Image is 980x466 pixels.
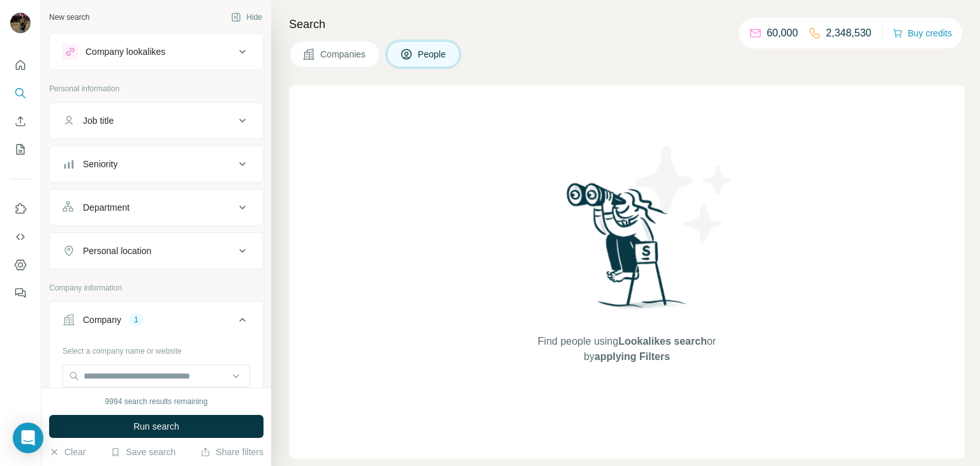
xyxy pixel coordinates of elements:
[561,179,694,322] img: Surfe Illustration - Woman searching with binoculars
[10,138,31,161] button: My lists
[49,11,89,23] div: New search
[10,253,31,276] button: Dashboard
[83,114,114,127] div: Job title
[418,48,447,61] span: People
[49,415,264,438] button: Run search
[289,15,965,33] h4: Search
[767,26,798,41] p: 60,000
[110,446,175,458] button: Save search
[524,334,729,365] span: Find people using or by
[10,197,31,220] button: Use Surfe on LinkedIn
[10,282,31,304] button: Feedback
[50,36,263,67] button: Company lookalikes
[83,201,130,214] div: Department
[105,396,208,407] div: 9994 search results remaining
[826,26,872,41] p: 2,348,530
[10,225,31,248] button: Use Surfe API
[85,45,165,58] div: Company lookalikes
[50,105,263,136] button: Job title
[129,314,144,326] div: 1
[49,83,264,94] p: Personal information
[627,137,742,252] img: Surfe Illustration - Stars
[893,24,952,42] button: Buy credits
[10,54,31,77] button: Quick start
[10,13,31,33] img: Avatar
[49,282,264,294] p: Company information
[10,82,31,105] button: Search
[83,158,117,170] div: Seniority
[200,446,264,458] button: Share filters
[83,313,121,326] div: Company
[133,420,179,433] span: Run search
[10,110,31,133] button: Enrich CSV
[50,192,263,223] button: Department
[83,244,151,257] div: Personal location
[50,236,263,266] button: Personal location
[63,340,250,357] div: Select a company name or website
[13,423,43,453] div: Open Intercom Messenger
[320,48,367,61] span: Companies
[49,446,85,458] button: Clear
[595,351,670,362] span: applying Filters
[50,304,263,340] button: Company1
[50,149,263,179] button: Seniority
[618,336,707,347] span: Lookalikes search
[222,8,271,27] button: Hide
